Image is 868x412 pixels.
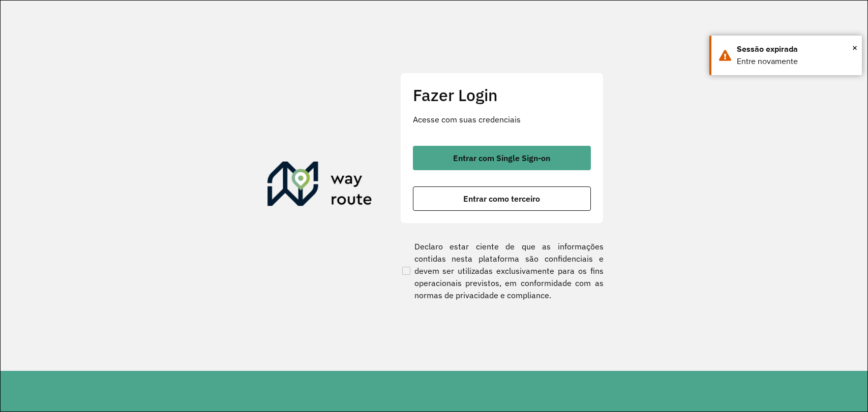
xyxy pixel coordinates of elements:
[267,162,372,210] img: Roteirizador AmbevTech
[413,186,591,211] button: button
[413,113,591,125] p: Acesse com suas credenciais
[413,146,591,170] button: button
[737,55,854,68] div: Entre novamente
[463,195,540,203] span: Entrar como terceiro
[852,40,857,55] span: ×
[737,43,854,55] div: Sessão expirada
[453,154,550,162] span: Entrar com Single Sign-on
[413,85,591,105] h2: Fazer Login
[852,40,857,55] button: Close
[400,240,604,301] label: Declaro estar ciente de que as informações contidas nesta plataforma são confidenciais e devem se...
